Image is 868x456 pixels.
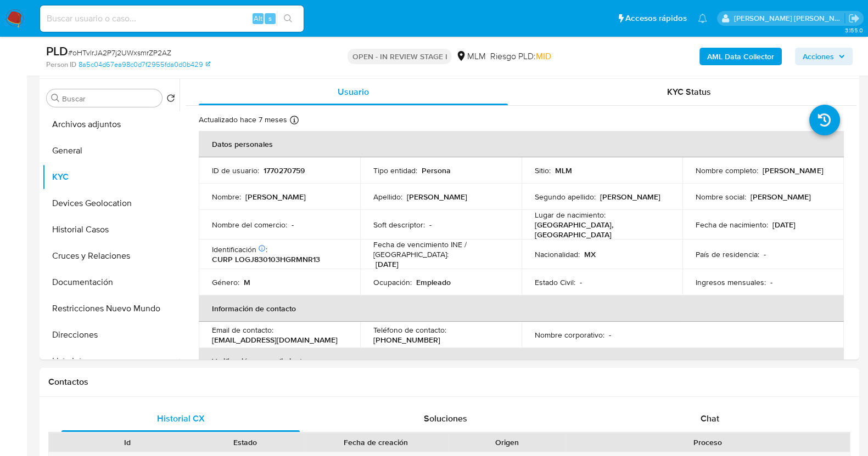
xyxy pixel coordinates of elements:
p: [PERSON_NAME] [600,192,660,202]
button: Cruces y Relaciones [42,243,180,269]
p: ID de usuario : [212,166,259,175]
span: 3.155.0 [844,26,863,35]
p: - [580,277,582,287]
p: Persona [422,166,451,175]
button: Lista Interna [42,348,180,374]
p: Género : [212,277,239,287]
p: Nombre social : [696,192,746,202]
p: [GEOGRAPHIC_DATA], [GEOGRAPHIC_DATA] [535,220,665,240]
span: s [268,13,272,24]
p: [PERSON_NAME] [407,192,467,202]
p: M [244,277,250,287]
div: Proceso [574,437,842,448]
p: [PERSON_NAME] [245,192,306,202]
button: Direcciones [42,322,180,348]
span: Alt [254,13,262,24]
b: Person ID [46,60,76,70]
a: 8a5c04d67ea98c0d7f2955fda0d0b429 [79,60,210,70]
p: Tipo entidad : [373,166,417,175]
button: Volver al orden por defecto [166,94,175,106]
p: MLM [555,166,572,175]
input: Buscar [62,94,158,104]
p: [PERSON_NAME] [751,192,811,202]
span: Historial CX [157,412,205,425]
p: Lugar de nacimiento : [535,210,606,220]
p: Teléfono de contacto : [373,325,446,335]
div: Estado [194,437,296,448]
p: Actualizado hace 7 meses [199,115,287,125]
p: OPEN - IN REVIEW STAGE I [348,49,451,64]
p: - [764,249,766,259]
p: [PHONE_NUMBER] [373,335,440,345]
span: # oHTvlrJA2P7j2UWxsmrZP2AZ [68,47,171,58]
p: [PERSON_NAME] [763,166,823,175]
span: Acciones [803,48,834,65]
p: [EMAIL_ADDRESS][DOMAIN_NAME] [212,335,338,345]
span: Chat [701,412,719,425]
b: PLD [46,42,68,60]
b: AML Data Collector [707,48,774,65]
p: Nacionalidad : [535,249,580,259]
span: Accesos rápidos [625,13,687,24]
p: Nombre corporativo : [535,330,604,340]
p: Soft descriptor : [373,220,425,230]
p: Ocupación : [373,277,412,287]
th: Verificación y cumplimiento [199,348,844,374]
p: Identificación : [212,244,267,254]
div: Fecha de creación [312,437,440,448]
button: General [42,138,180,164]
p: - [292,220,294,230]
p: - [429,220,432,230]
p: Nombre del comercio : [212,220,287,230]
div: MLM [456,50,485,62]
th: Datos personales [199,131,844,157]
p: Fecha de vencimiento INE / [GEOGRAPHIC_DATA] : [373,240,508,259]
p: MX [584,249,596,259]
p: - [770,277,772,287]
button: Devices Geolocation [42,190,180,216]
p: Sitio : [535,166,551,175]
button: Acciones [795,48,853,65]
div: Origen [456,437,558,448]
button: KYC [42,164,180,190]
p: Nombre : [212,192,241,202]
div: Id [76,437,178,448]
a: Notificaciones [698,14,707,23]
h1: Contactos [48,377,850,387]
p: Empleado [416,277,451,287]
p: Estado Civil : [535,277,575,287]
p: Fecha de nacimiento : [696,220,768,230]
p: baltazar.cabreradupeyron@mercadolibre.com.mx [734,13,845,24]
button: AML Data Collector [699,48,782,65]
button: Historial Casos [42,216,180,243]
span: Riesgo PLD: [490,50,551,62]
p: CURP LOGJ830103HGRMNR13 [212,254,320,264]
button: Archivos adjuntos [42,111,180,138]
button: Documentación [42,269,180,295]
th: Información de contacto [199,295,844,322]
input: Buscar usuario o caso... [40,12,304,26]
p: 1770270759 [264,166,305,175]
p: País de residencia : [696,249,759,259]
p: Apellido : [373,192,402,202]
button: search-icon [277,11,299,26]
p: Segundo apellido : [535,192,596,202]
p: Email de contacto : [212,325,273,335]
p: Ingresos mensuales : [696,277,766,287]
span: KYC Status [667,86,711,98]
span: Usuario [338,86,369,98]
a: Salir [848,13,860,24]
p: Nombre completo : [696,166,758,175]
span: MID [535,50,551,62]
p: [DATE] [772,220,796,230]
button: Buscar [51,94,60,102]
p: - [609,330,611,340]
button: Restricciones Nuevo Mundo [42,295,180,322]
span: Soluciones [424,412,467,425]
p: [DATE] [376,259,399,269]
